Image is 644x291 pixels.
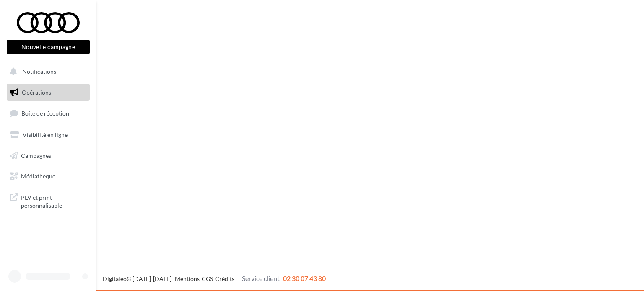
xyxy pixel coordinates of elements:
[7,40,90,54] button: Nouvelle campagne
[5,167,91,185] a: Médiathèque
[5,84,91,101] a: Opérations
[22,89,51,96] span: Opérations
[5,188,91,213] a: PLV et print personnalisable
[5,147,91,165] a: Campagnes
[21,192,86,210] span: PLV et print personnalisable
[283,274,326,282] span: 02 30 07 43 80
[242,274,280,282] span: Service client
[5,104,91,122] a: Boîte de réception
[21,152,51,159] span: Campagnes
[5,63,88,80] button: Notifications
[22,68,56,75] span: Notifications
[23,131,68,138] span: Visibilité en ligne
[202,275,213,282] a: CGS
[21,110,69,117] span: Boîte de réception
[175,275,200,282] a: Mentions
[215,275,234,282] a: Crédits
[103,275,127,282] a: Digitaleo
[103,275,326,282] span: © [DATE]-[DATE] - - -
[21,173,55,180] span: Médiathèque
[5,126,91,144] a: Visibilité en ligne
